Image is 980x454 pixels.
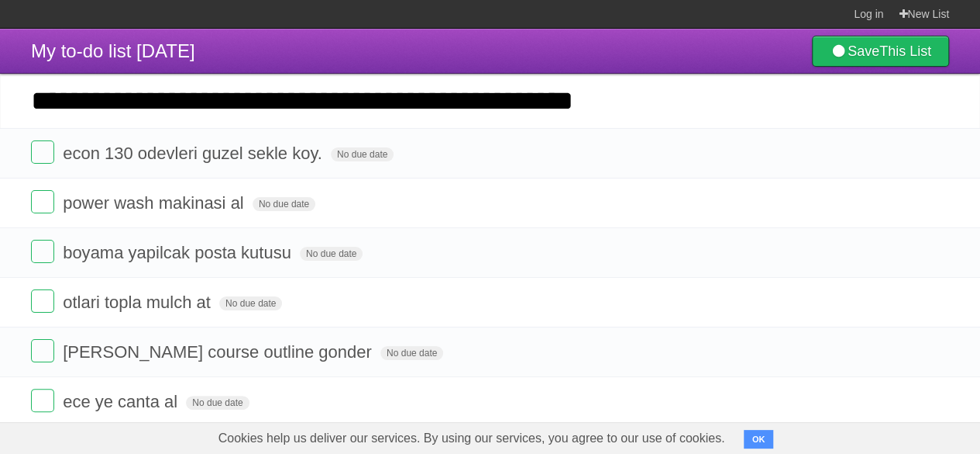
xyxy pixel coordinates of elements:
span: [PERSON_NAME] course outline gonder [63,342,376,362]
b: This List [879,43,931,59]
span: otlari topla mulch at [63,293,215,312]
span: ece ye canta al [63,392,181,411]
span: boyama yapilcak posta kutusu [63,243,295,262]
label: Done [31,190,54,213]
label: Done [31,240,54,263]
span: econ 130 odevleri guzel sekle koy. [63,144,326,163]
label: Done [31,339,54,362]
span: No due date [300,247,363,261]
button: OK [744,430,774,449]
a: SaveThis List [812,36,949,67]
label: Done [31,389,54,412]
span: power wash makinasi al [63,193,248,213]
label: Done [31,140,54,164]
label: Done [31,289,54,313]
span: Cookies help us deliver our services. By using our services, you agree to our use of cookies. [203,423,741,454]
span: No due date [253,197,315,211]
span: No due date [380,346,443,360]
span: My to-do list [DATE] [31,40,195,61]
span: No due date [331,147,394,161]
span: No due date [219,296,282,310]
span: No due date [186,396,249,410]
